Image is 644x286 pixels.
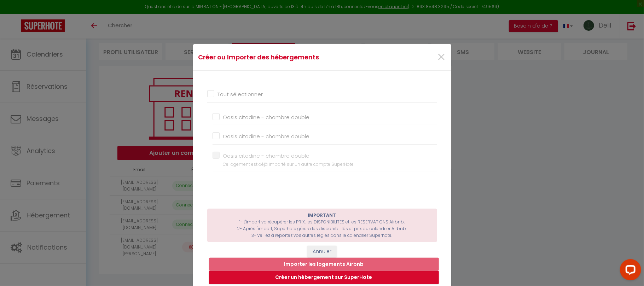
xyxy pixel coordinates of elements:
[307,246,337,258] button: Annuler
[437,50,446,65] button: Close
[214,90,263,99] label: Tout sélectionner
[220,132,310,141] label: Oasis citadine - chambre double
[198,52,360,62] h4: Créer ou Importer des hébergements
[223,161,354,167] small: Ce logement est déjà importé sur un autre compte SuperHote
[211,212,434,239] p: 1- L'import va récupérer les PRIX, les DISPONIBILITES et les RESERVATIONS Airbnb. 2- Après l'impo...
[308,212,336,218] b: IMPORTANT
[614,256,644,286] iframe: LiveChat chat widget
[220,113,310,122] label: Oasis citadine - chambre double
[209,258,439,271] button: Importer les logements Airbnb
[209,271,439,284] button: Créer un hébergement sur SuperHote
[437,47,446,68] span: ×
[220,152,354,168] label: Oasis citadine - chambre double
